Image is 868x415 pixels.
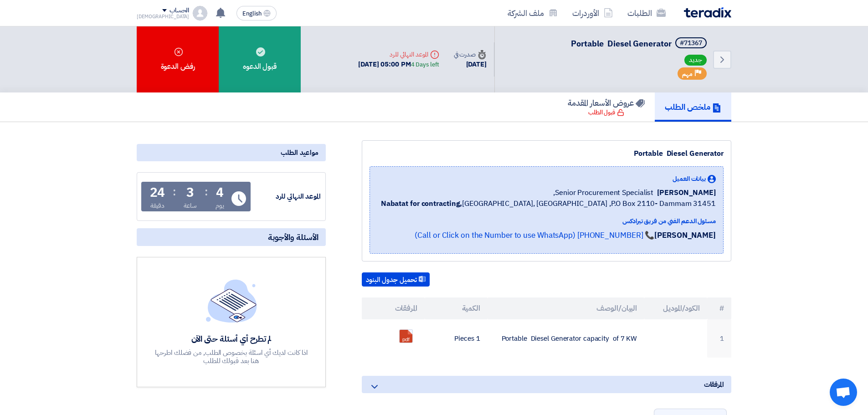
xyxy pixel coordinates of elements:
div: [DEMOGRAPHIC_DATA] [137,14,189,19]
span: بيانات العميل [673,174,706,184]
a: الطلبات [620,2,673,24]
th: الكمية [425,297,488,319]
h5: Portable Diesel Generator [571,37,709,50]
div: لم تطرح أي أسئلة حتى الآن [154,333,309,344]
span: Senior Procurement Specialist, [553,187,653,198]
div: قبول الدعوه [219,26,301,92]
span: جديد [684,55,707,66]
th: # [707,297,731,319]
div: [DATE] [454,59,487,70]
h5: ملخص الطلب [665,102,721,112]
div: مواعيد الطلب [137,144,326,161]
button: English [236,6,277,20]
div: 24 [150,186,165,199]
span: [PERSON_NAME] [657,187,716,198]
div: ساعة [184,201,197,210]
a: الأوردرات [565,2,620,24]
div: مسئول الدعم الفني من فريق تيرادكس [381,216,716,226]
div: 3 [186,186,194,199]
div: : [173,184,176,200]
img: Teradix logo [684,7,731,18]
div: Portable Diesel Generator [370,148,724,159]
th: البيان/الوصف [488,297,645,319]
b: Nabatat for contracting, [381,198,462,209]
div: 4 Days left [411,60,439,69]
td: 1 Pieces [425,319,488,358]
div: #71367 [680,40,702,46]
div: دقيقة [150,201,164,210]
img: profile_test.png [193,6,207,20]
div: يوم [216,201,224,210]
div: 4 [216,186,224,199]
span: المرفقات [704,379,724,389]
strong: [PERSON_NAME] [654,230,716,241]
button: تحميل جدول البنود [362,272,430,287]
div: قبول الطلب [588,108,624,117]
div: : [205,184,208,200]
div: اذا كانت لديك أي اسئلة بخصوص الطلب, من فضلك اطرحها هنا بعد قبولك للطلب [154,348,309,365]
a: Genset_Sample_1757510331578.pdf [400,330,473,384]
img: empty_state_list.svg [206,279,257,322]
span: English [242,10,262,17]
span: Portable Diesel Generator [571,37,672,50]
a: ملخص الطلب [655,92,731,122]
a: 📞 [PHONE_NUMBER] (Call or Click on the Number to use WhatsApp) [415,230,654,241]
span: [GEOGRAPHIC_DATA], [GEOGRAPHIC_DATA] ,P.O Box 2110- Dammam 31451 [381,198,716,209]
div: رفض الدعوة [137,26,219,92]
th: المرفقات [362,297,425,319]
h5: عروض الأسعار المقدمة [568,97,645,108]
div: الحساب [169,7,189,15]
div: الموعد النهائي للرد [252,191,321,202]
td: 1 [707,319,731,358]
div: الموعد النهائي للرد [358,50,439,59]
td: Portable Diesel Generator capacity of 7 KW [488,319,645,358]
span: الأسئلة والأجوبة [268,232,318,242]
a: عروض الأسعار المقدمة قبول الطلب [558,92,655,122]
div: [DATE] 05:00 PM [358,59,439,70]
div: Open chat [830,379,857,406]
th: الكود/الموديل [644,297,707,319]
span: مهم [682,70,693,78]
div: صدرت في [454,50,487,59]
a: ملف الشركة [500,2,565,24]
